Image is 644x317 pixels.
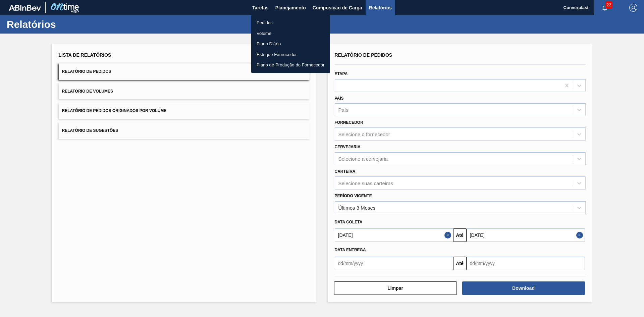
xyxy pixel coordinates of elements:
a: Pedidos [251,17,330,28]
a: Plano de Produção do Fornecedor [251,60,330,70]
a: Plano Diário [251,39,330,49]
a: Volume [251,28,330,39]
a: Estoque Fornecedor [251,49,330,60]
